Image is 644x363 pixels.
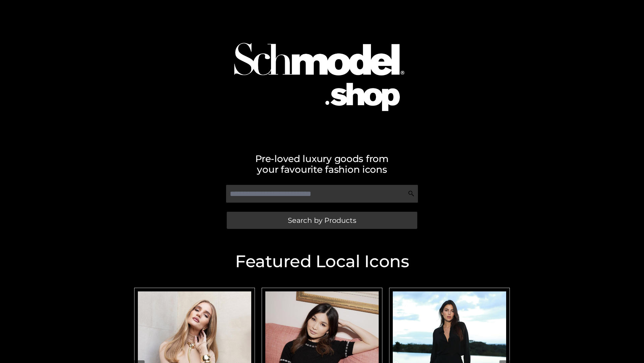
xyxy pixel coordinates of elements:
h2: Pre-loved luxury goods from your favourite fashion icons [131,153,513,175]
img: Search Icon [408,190,415,197]
span: Search by Products [288,217,356,224]
h2: Featured Local Icons​ [131,253,513,270]
a: Search by Products [227,212,417,229]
